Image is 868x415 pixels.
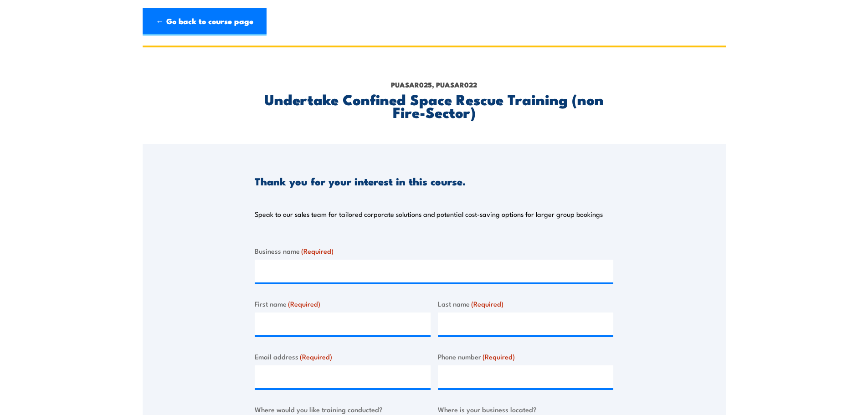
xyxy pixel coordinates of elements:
label: Business name [255,246,613,256]
p: Speak to our sales team for tailored corporate solutions and potential cost-saving options for la... [255,210,603,219]
label: Last name [438,298,614,309]
label: Where is your business located? [438,404,614,415]
span: (Required) [301,246,334,256]
h2: Undertake Confined Space Rescue Training (non Fire-Sector) [255,92,613,118]
span: (Required) [483,351,515,361]
label: Phone number [438,351,614,362]
h3: Thank you for your interest in this course. [255,176,466,186]
span: (Required) [471,298,503,308]
label: Where would you like training conducted? [255,404,431,415]
a: ← Go back to course page [143,8,267,36]
span: (Required) [288,298,320,308]
label: First name [255,298,431,309]
p: PUASAR025, PUASAR022 [255,80,613,90]
label: Email address [255,351,431,362]
span: (Required) [300,351,332,361]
